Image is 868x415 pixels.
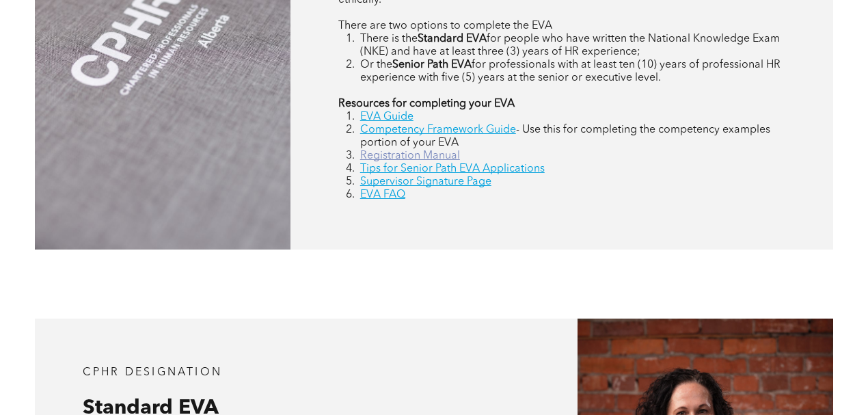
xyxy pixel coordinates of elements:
a: Registration Manual [360,150,460,161]
strong: Resources for completing your EVA [338,98,515,109]
span: for people who have written the National Knowledge Exam (NKE) and have at least three (3) years o... [360,34,780,57]
a: EVA FAQ [360,189,405,200]
span: There are two options to complete the EVA [338,21,552,31]
span: There is the [360,34,418,44]
span: - Use this for completing the competency examples portion of your EVA [360,124,770,148]
strong: Senior Path EVA [392,59,472,70]
span: CPHR DESIGNATION [83,367,222,378]
a: Tips for Senior Path EVA Applications [360,163,545,174]
a: Competency Framework Guide [360,124,516,135]
a: Supervisor Signature Page [360,176,491,187]
span: Or the [360,59,392,70]
span: for professionals with at least ten (10) years of professional HR experience with five (5) years ... [360,59,781,83]
a: EVA Guide [360,111,413,122]
strong: Standard EVA [418,34,487,44]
